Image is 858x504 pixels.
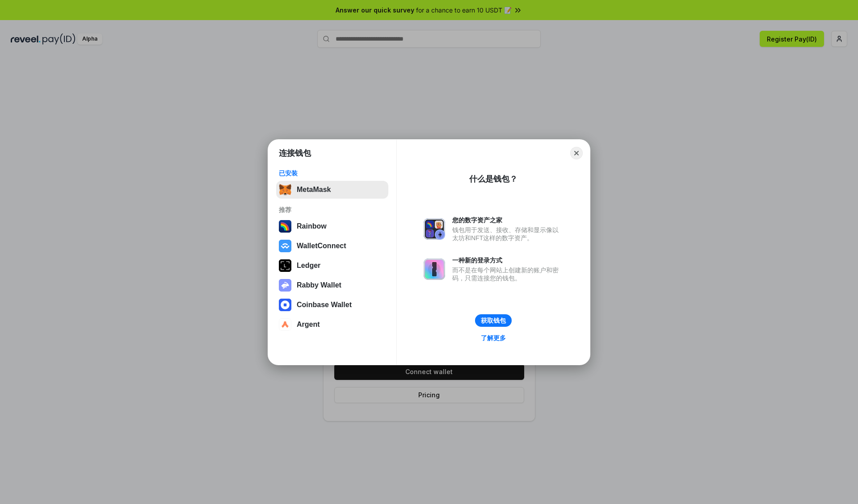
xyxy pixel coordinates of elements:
[297,242,346,250] div: WalletConnect
[452,216,563,224] div: 您的数字资产之家
[297,321,320,329] div: Argent
[297,262,320,270] div: Ledger
[452,256,563,264] div: 一种新的登录方式
[297,222,327,230] div: Rainbow
[469,174,517,184] div: 什么是钱包？
[570,147,583,159] button: Close
[276,316,388,333] button: Argent
[481,317,506,325] div: 获取钱包
[475,314,512,327] button: 获取钱包
[276,296,388,314] button: Coinbase Wallet
[279,183,291,196] img: svg+xml,%3Csvg%20fill%3D%22none%22%20height%3D%2233%22%20viewBox%3D%220%200%2035%2033%22%20width%...
[452,266,563,282] div: 而不是在每个网站上创建新的账户和密码，只需连接您的钱包。
[276,217,388,235] button: Rainbow
[276,257,388,275] button: Ledger
[279,169,386,177] div: 已安装
[452,226,563,242] div: 钱包用于发送、接收、存储和显示像以太坊和NFT这样的数字资产。
[276,181,388,199] button: MetaMask
[279,220,291,233] img: svg+xml,%3Csvg%20width%3D%22120%22%20height%3D%22120%22%20viewBox%3D%220%200%20120%20120%22%20fil...
[279,259,291,272] img: svg+xml,%3Csvg%20xmlns%3D%22http%3A%2F%2Fwww.w3.org%2F2000%2Fsvg%22%20width%3D%2228%22%20height%3...
[279,279,291,292] img: svg+xml,%3Csvg%20xmlns%3D%22http%3A%2F%2Fwww.w3.org%2F2000%2Fsvg%22%20fill%3D%22none%22%20viewBox...
[481,334,506,342] div: 了解更多
[276,276,388,294] button: Rabby Wallet
[276,237,388,255] button: WalletConnect
[279,148,311,158] h1: 连接钱包
[297,281,341,289] div: Rabby Wallet
[279,299,291,311] img: svg+xml,%3Csvg%20width%3D%2228%22%20height%3D%2228%22%20viewBox%3D%220%200%2028%2028%22%20fill%3D...
[297,186,331,194] div: MetaMask
[297,301,352,309] div: Coinbase Wallet
[279,206,386,214] div: 推荐
[424,258,445,280] img: svg+xml,%3Csvg%20xmlns%3D%22http%3A%2F%2Fwww.w3.org%2F2000%2Fsvg%22%20fill%3D%22none%22%20viewBox...
[424,218,445,240] img: svg+xml,%3Csvg%20xmlns%3D%22http%3A%2F%2Fwww.w3.org%2F2000%2Fsvg%22%20fill%3D%22none%22%20viewBox...
[475,332,511,344] a: 了解更多
[279,240,291,252] img: svg+xml,%3Csvg%20width%3D%2228%22%20height%3D%2228%22%20viewBox%3D%220%200%2028%2028%22%20fill%3D...
[279,318,291,331] img: svg+xml,%3Csvg%20width%3D%2228%22%20height%3D%2228%22%20viewBox%3D%220%200%2028%2028%22%20fill%3D...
